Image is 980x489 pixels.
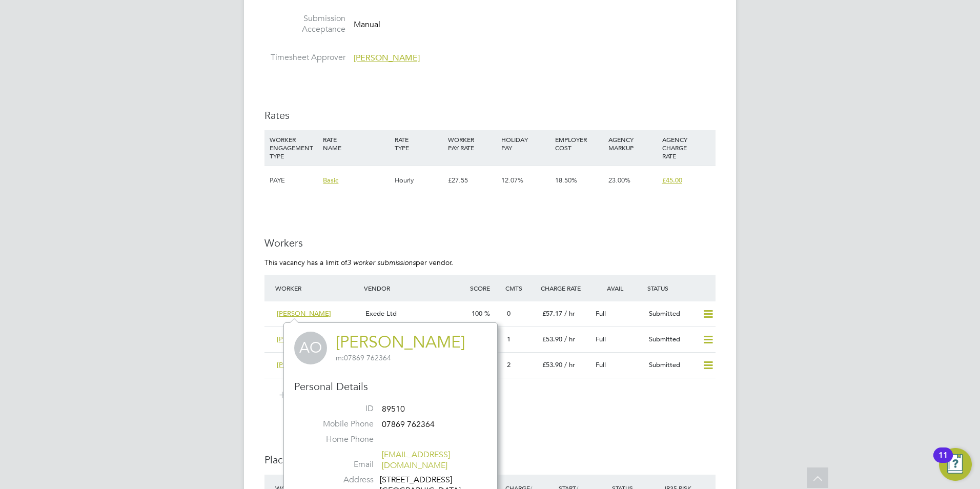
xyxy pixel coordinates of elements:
[382,404,405,414] span: 89510
[542,335,562,343] span: £53.90
[507,309,511,318] span: 0
[264,258,716,267] p: This vacancy has a limit of per vendor.
[302,475,374,485] label: Address
[392,166,445,195] div: Hourly
[382,419,435,430] span: 07869 762364
[445,130,499,157] div: WORKER PAY RATE
[302,419,374,430] label: Mobile Phone
[267,166,320,195] div: PAYE
[564,335,575,343] span: / hr
[608,176,630,185] span: 23.00%
[507,360,511,369] span: 2
[320,130,392,157] div: RATE NAME
[294,380,487,393] h3: Personal Details
[542,309,562,318] span: £57.17
[939,448,972,481] button: Open Resource Center, 11 new notifications
[596,360,606,369] span: Full
[555,176,577,185] span: 18.50%
[347,258,416,267] em: 3 worker submissions
[302,434,374,445] label: Home Phone
[445,166,499,195] div: £27.55
[302,403,374,414] label: ID
[507,335,511,343] span: 1
[264,236,716,250] h3: Workers
[645,357,698,374] div: Submitted
[264,52,345,63] label: Timesheet Approver
[503,279,538,297] div: Cmts
[392,130,445,157] div: RATE TYPE
[645,331,698,348] div: Submitted
[596,309,606,318] span: Full
[564,309,575,318] span: / hr
[264,109,716,122] h3: Rates
[382,450,450,471] a: [EMAIL_ADDRESS][DOMAIN_NAME]
[606,130,659,157] div: AGENCY MARKUP
[553,130,606,157] div: EMPLOYER COST
[660,130,713,165] div: AGENCY CHARGE RATE
[264,13,345,35] label: Submission Acceptance
[472,309,482,318] span: 100
[354,19,380,30] span: Manual
[596,335,606,343] span: Full
[662,176,682,185] span: £45.00
[538,279,591,297] div: Charge Rate
[272,389,343,402] button: Submit Worker
[591,279,645,297] div: Avail
[938,455,948,468] div: 11
[277,360,331,369] span: [PERSON_NAME]
[499,130,552,157] div: HOLIDAY PAY
[365,309,397,318] span: Exede Ltd
[264,453,716,466] h3: Placements
[323,176,338,185] span: Basic
[645,305,698,322] div: Submitted
[273,279,361,297] div: Worker
[267,130,320,165] div: WORKER ENGAGEMENT TYPE
[501,176,523,185] span: 12.07%
[354,53,420,64] span: [PERSON_NAME]
[542,360,562,369] span: £53.90
[336,353,391,362] span: 07869 762364
[277,335,331,343] span: [PERSON_NAME]
[302,459,374,470] label: Email
[564,360,575,369] span: / hr
[645,279,716,297] div: Status
[336,332,465,352] a: [PERSON_NAME]
[361,279,467,297] div: Vendor
[467,279,503,297] div: Score
[294,332,327,364] span: AO
[336,353,344,362] span: m:
[277,309,331,318] span: [PERSON_NAME]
